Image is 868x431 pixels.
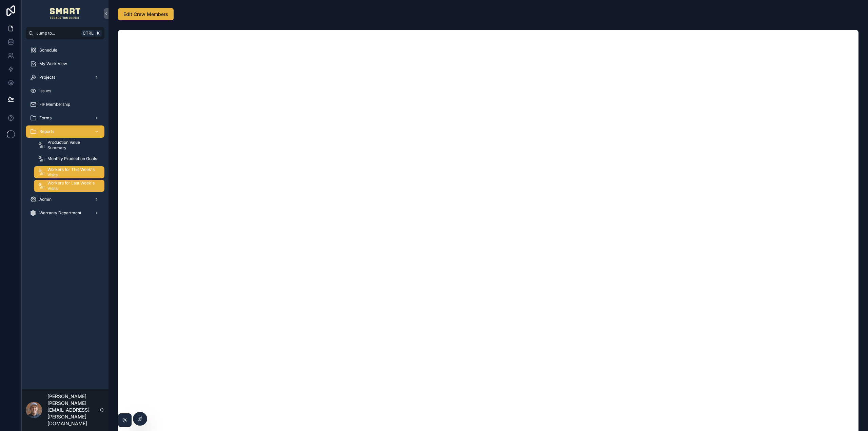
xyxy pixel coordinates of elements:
[50,8,81,19] img: App logo
[34,166,104,178] a: Workers for This Week's Visits
[26,112,104,124] a: Forms
[26,207,104,219] a: Warranty Department
[47,140,98,151] span: Production Value Summary
[22,39,108,228] div: scrollable content
[39,129,54,134] span: Reports
[26,27,104,39] button: Jump to...CtrlK
[39,61,67,66] span: My Work View
[47,156,97,161] span: Monthly Production Goals
[47,393,99,427] p: [PERSON_NAME] [PERSON_NAME][EMAIL_ADDRESS][PERSON_NAME][DOMAIN_NAME]
[26,125,104,138] a: Reports
[39,47,57,53] span: Schedule
[26,58,104,70] a: My Work View
[34,180,104,192] a: Workers for Last Week's Visits
[82,30,94,37] span: Ctrl
[118,8,174,20] button: Edit Crew Members
[26,71,104,83] a: Projects
[47,167,98,178] span: Workers for This Week's Visits
[34,139,104,151] a: Production Value Summary
[123,11,168,18] span: Edit Crew Members
[26,193,104,205] a: Admin
[39,75,55,80] span: Projects
[39,88,51,94] span: Issues
[26,98,104,111] a: FIF Membership
[34,153,104,165] a: Monthly Production Goals
[26,85,104,97] a: Issues
[47,180,98,191] span: Workers for Last Week's Visits
[39,115,52,121] span: Forms
[39,197,52,202] span: Admin
[39,210,81,216] span: Warranty Department
[26,44,104,56] a: Schedule
[36,31,79,36] span: Jump to...
[96,31,101,36] span: K
[39,102,70,107] span: FIF Membership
